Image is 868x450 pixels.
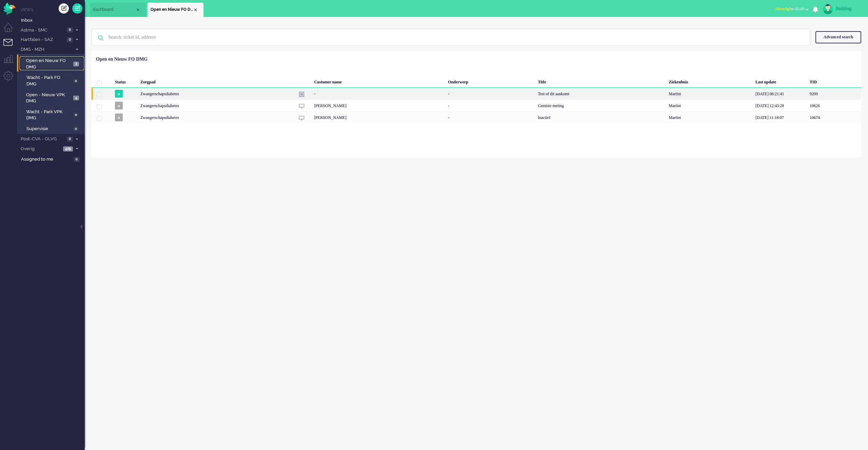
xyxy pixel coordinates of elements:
[771,2,813,17] li: Afwezigfor 00:00
[807,111,861,123] div: 10674
[312,100,446,111] div: [PERSON_NAME]
[96,56,147,63] div: Open en Nieuw FO DMG
[73,79,79,84] span: 0
[26,75,71,87] span: Wacht - Park FO DMG
[26,58,72,70] span: Open en Nieuw FO DMG
[775,6,804,11] span: for 00:00
[815,31,861,43] div: Advanced search
[92,100,861,111] div: 10626
[535,74,666,88] div: Title
[771,4,813,14] button: Afwezigfor 00:00
[67,137,73,142] span: 0
[3,39,19,54] li: Tickets menu
[666,100,753,111] div: Martini
[312,88,446,100] div: -
[63,146,73,151] span: 429
[446,74,536,88] div: Onderwerp
[92,111,861,123] div: 10674
[20,74,84,87] a: Wacht - Park FO DMG 0
[312,111,446,123] div: [PERSON_NAME]
[753,74,807,88] div: Last update
[446,88,536,100] div: -
[3,4,15,9] a: Omnidesk
[115,90,123,98] span: n
[92,29,110,47] img: ic-search-icon.svg
[775,6,789,11] span: Afwezig
[103,29,801,45] input: Search: ticket id, address
[113,74,138,88] div: Status
[446,100,536,111] div: -
[20,57,84,70] a: Open en Nieuw FO DMG 3
[666,111,753,123] div: Martini
[312,74,446,88] div: Customer name
[73,62,79,67] span: 3
[807,74,861,88] div: TID
[193,7,198,13] div: Close tab
[90,3,146,17] li: Dashboard
[20,136,65,142] span: Post-CVA - OLVG
[20,108,84,121] a: Wacht - Park VPK DMG 0
[115,114,123,121] span: o
[299,91,304,97] img: ic_note_grey.svg
[20,7,85,13] li: Views
[73,96,79,101] span: 4
[151,7,193,13] span: Open en Nieuw FO DMG
[20,27,65,34] span: Astma - SMC
[135,7,141,13] div: Close tab
[3,23,19,38] li: Dashboard menu
[807,88,861,100] div: 9209
[74,157,80,162] span: 0
[3,55,19,70] li: Supervisor menu
[72,3,82,14] a: Quick Ticket
[92,88,861,100] div: 9209
[807,100,861,111] div: 10626
[20,91,84,104] a: Open - Nieuw VPK DMG 4
[147,3,203,17] li: View
[535,111,666,123] div: Inactief
[20,46,72,53] span: DMG - MZH
[21,17,85,24] span: Inbox
[138,88,295,100] div: Zwangerschapsdiabetes
[3,3,15,15] img: flow_omnibird.svg
[299,115,304,121] img: ic_chat_grey.svg
[115,102,123,109] span: o
[26,92,72,104] span: Open - Nieuw VPK DMG
[823,4,833,14] img: avatar
[666,88,753,100] div: Martini
[753,100,807,111] div: [DATE] 12:43:28
[138,74,295,88] div: Zorgpad
[20,146,61,152] span: Overig
[67,37,73,42] span: 0
[753,111,807,123] div: [DATE] 11:18:07
[67,27,73,33] span: 0
[21,156,72,163] span: Assigned to me
[535,88,666,100] div: Test of dit aankomt
[535,100,666,111] div: Gemiste meting
[20,125,84,132] a: Supervisie 0
[446,111,536,123] div: -
[20,16,85,24] a: Inbox
[93,7,135,13] span: dashboard
[59,3,69,14] div: Create ticket
[836,5,861,12] div: jhidding
[26,109,71,121] span: Wacht - Park VPK DMG
[20,155,85,163] a: Assigned to me 0
[3,71,19,86] li: Admin menu
[138,100,295,111] div: Zwangerschapsdiabetes
[138,111,295,123] div: Zwangerschapsdiabetes
[299,103,304,109] img: ic_chat_grey.svg
[666,74,753,88] div: Ziekenhuis
[822,4,861,14] a: jhidding
[73,126,79,131] span: 0
[753,88,807,100] div: [DATE] 08:21:41
[20,37,65,43] span: Hartfalen - SAZ
[26,126,71,132] span: Supervisie
[73,112,79,118] span: 0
